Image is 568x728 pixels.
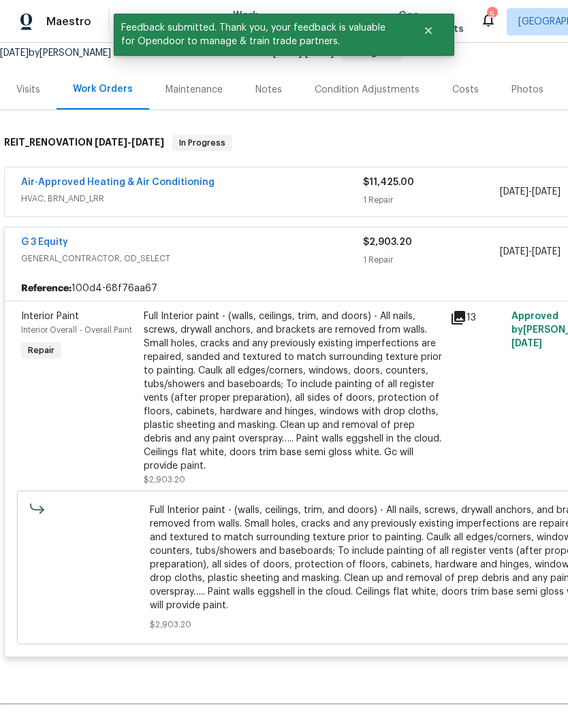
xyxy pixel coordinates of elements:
span: - [273,48,334,58]
div: Photos [511,83,543,97]
span: - [95,137,164,147]
span: - [500,185,561,199]
span: [DATE] [131,137,164,147]
div: Visits [16,83,40,97]
span: $11,425.00 [363,178,414,187]
div: Costs [452,83,479,97]
span: [DATE] [273,48,302,58]
div: Notes [255,83,282,97]
span: - [500,245,561,259]
span: [DATE] [532,187,561,197]
div: Condition Adjustments [315,83,420,97]
a: G 3 Equity [21,237,68,247]
div: Work Orders [73,82,133,96]
span: Interior Paint [21,312,79,321]
span: Interior Overall - Overall Paint [21,326,132,334]
span: $2,903.20 [363,237,412,247]
span: Feedback submitted. Thank you, your feedback is valuable for Opendoor to manage & train trade par... [114,14,406,56]
a: Air-Approved Heating & Air Conditioning [21,178,215,187]
span: [DATE] [511,339,542,348]
div: Maintenance [165,83,223,97]
span: Reit Renovation [200,48,402,58]
div: 5 [487,8,496,22]
span: $2,903.20 [144,476,185,484]
span: Work Orders [233,8,268,35]
span: [DATE] [500,247,528,257]
h6: REIT_RENOVATION [4,135,164,151]
span: HVAC, BRN_AND_LRR [21,192,363,205]
span: [DATE] [500,187,528,197]
button: Close [406,17,451,44]
span: In Progress [174,136,231,150]
div: 1 Repair [363,193,500,207]
span: [DATE] [532,247,561,257]
span: Geo Assignments [398,8,464,35]
div: Full Interior paint - (walls, ceilings, trim, and doors) - All nails, screws, drywall anchors, an... [144,310,442,473]
div: 13 [450,310,503,326]
div: 1 Repair [363,253,500,267]
span: Maestro [46,15,91,29]
span: [DATE] [305,48,334,58]
span: [DATE] [95,137,127,147]
b: Reference: [21,282,72,295]
span: GENERAL_CONTRACTOR, OD_SELECT [21,252,363,265]
span: Repair [22,344,60,357]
